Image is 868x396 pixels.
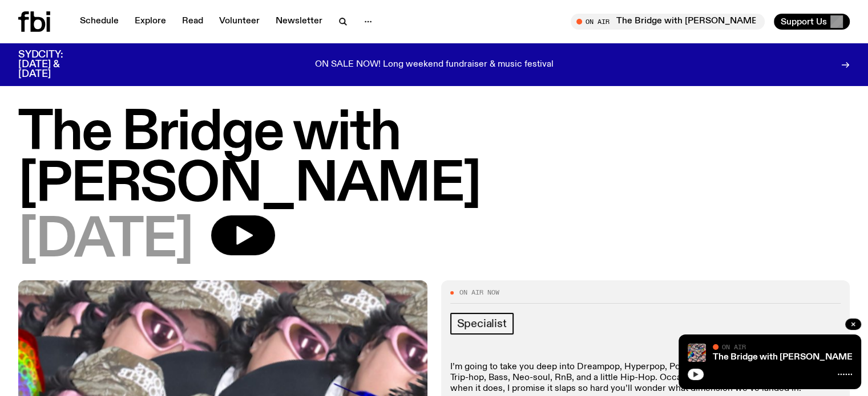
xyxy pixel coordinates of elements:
[722,343,746,350] span: On Air
[128,14,173,30] a: Explore
[315,60,554,70] p: ON SALE NOW! Long weekend fundraiser & music festival
[457,317,507,330] span: Specialist
[450,313,514,334] a: Specialist
[571,14,765,30] button: On AirThe Bridge with [PERSON_NAME]
[18,50,91,79] h3: SYDCITY: [DATE] & [DATE]
[73,14,126,30] a: Schedule
[459,289,499,296] span: On Air Now
[781,17,827,27] span: Support Us
[269,14,329,30] a: Newsletter
[774,14,850,30] button: Support Us
[212,14,267,30] a: Volunteer
[18,215,193,267] span: [DATE]
[713,353,855,362] a: The Bridge with [PERSON_NAME]
[450,362,841,395] p: I’m going to take you deep into Dreampop, Hyperpop, Pop pop, House, Tech House, Techno, Trip-hop,...
[175,14,210,30] a: Read
[18,108,850,211] h1: The Bridge with [PERSON_NAME]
